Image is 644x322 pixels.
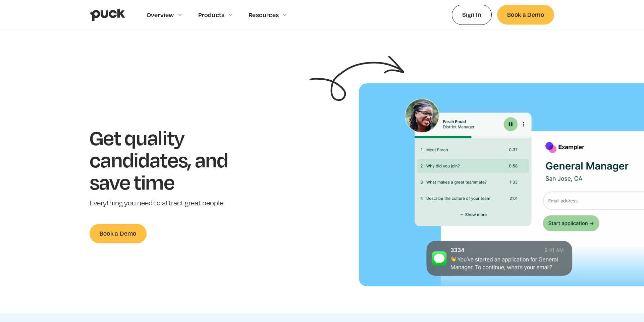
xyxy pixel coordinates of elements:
[249,11,279,18] div: Resources
[90,224,147,243] a: Book a Demo
[497,5,554,24] a: Book a Demo
[90,126,249,193] h1: Get quality candidates, and save time
[452,5,492,25] a: Sign In
[147,11,174,18] div: Overview
[198,11,225,18] div: Products
[90,198,249,208] p: Everything you need to attract great people.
